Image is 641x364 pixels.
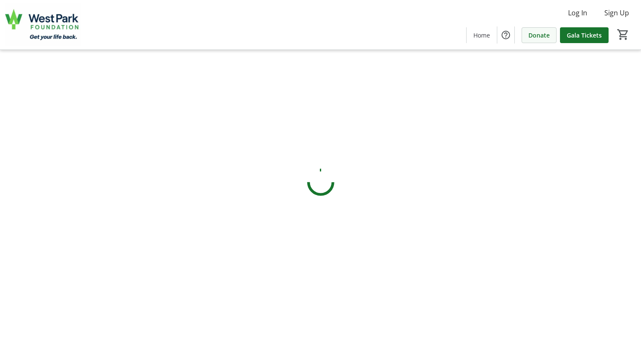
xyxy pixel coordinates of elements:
span: Donate [528,31,550,40]
span: Home [473,31,490,40]
button: Help [497,26,514,44]
a: Donate [522,27,557,43]
button: Log In [561,6,594,20]
span: Log In [568,8,587,18]
button: Sign Up [597,6,636,20]
button: Cart [615,27,631,42]
span: Gala Tickets [567,31,602,40]
img: West Park Healthcare Centre Foundation's Logo [5,3,81,46]
span: Sign Up [604,8,629,18]
a: Home [467,27,497,43]
a: Gala Tickets [560,27,609,43]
